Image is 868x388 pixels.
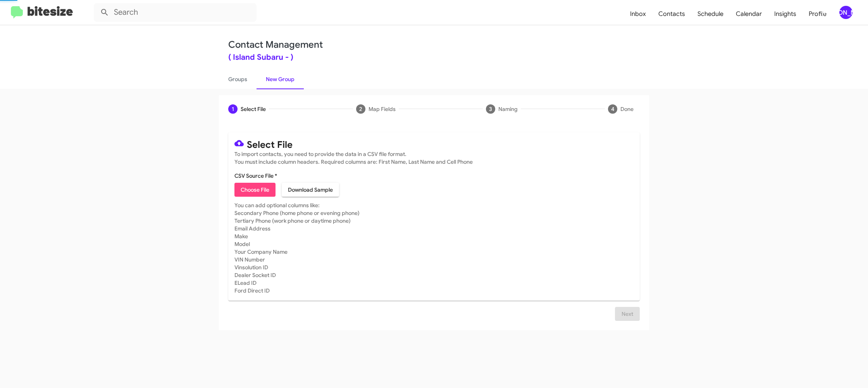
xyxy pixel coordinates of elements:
mat-card-title: Select File [234,139,634,149]
a: New Group [257,69,304,89]
a: Contact Management [228,39,323,50]
button: Next [615,307,640,321]
label: CSV Source File * [234,172,277,180]
a: Inbox [624,3,652,25]
span: Download Sample [288,183,333,197]
a: Calendar [730,3,768,25]
div: [PERSON_NAME] [839,6,852,19]
button: Choose File [234,183,276,197]
a: Insights [768,3,803,25]
a: Schedule [691,3,730,25]
div: ( Island Subaru - ) [228,54,640,61]
mat-card-subtitle: You can add optional columns like: Secondary Phone (home phone or evening phone) Tertiary Phone (... [234,201,634,294]
button: Download Sample [282,183,339,197]
mat-card-subtitle: To import contacts, you need to provide the data in a CSV file format. You must include column he... [234,150,634,166]
span: Next [621,307,634,321]
a: Contacts [652,3,691,25]
button: [PERSON_NAME] [833,6,859,19]
span: Choose File [241,183,269,197]
a: Groups [219,69,257,89]
a: Profile [803,3,833,25]
input: Search [94,3,257,22]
